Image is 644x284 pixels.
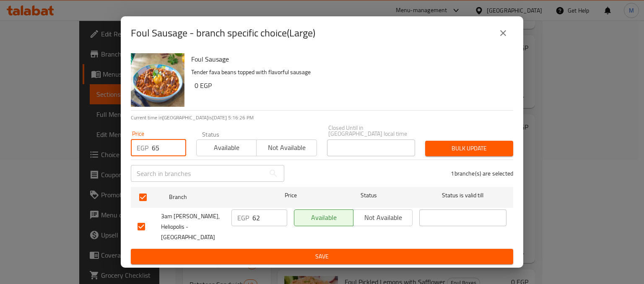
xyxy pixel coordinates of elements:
[131,165,265,182] input: Search in branches
[260,142,313,154] span: Not available
[195,80,506,91] h6: 0 EGP
[252,209,287,226] input: Please enter price
[298,212,350,224] span: Available
[200,142,253,154] span: Available
[137,143,148,153] p: EGP
[196,139,257,156] button: Available
[131,53,184,107] img: Foul Sausage
[191,67,506,77] p: Tender fava beans topped with flavorful sausage
[263,190,319,201] span: Price
[294,209,353,226] button: Available
[131,114,513,121] p: Current time in [GEOGRAPHIC_DATA] is [DATE] 5:16:26 PM
[432,143,506,154] span: Bulk update
[493,23,513,43] button: close
[256,139,317,156] button: Not available
[191,53,506,65] h6: Foul Sausage
[325,190,413,201] span: Status
[138,251,506,262] span: Save
[237,213,249,223] p: EGP
[451,169,513,178] p: 1 branche(s) are selected
[169,192,256,202] span: Branch
[161,211,225,243] span: 3am [PERSON_NAME], Heliopolis - [GEOGRAPHIC_DATA]
[425,141,513,156] button: Bulk update
[357,212,409,224] span: Not available
[353,209,413,226] button: Not available
[131,249,513,264] button: Save
[152,139,186,156] input: Please enter price
[131,26,315,40] h2: Foul Sausage - branch specific choice(Large)
[419,190,506,201] span: Status is valid till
